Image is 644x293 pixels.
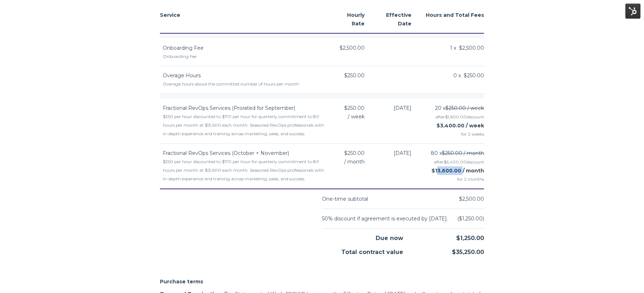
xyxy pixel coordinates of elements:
[435,114,484,119] span: after discount
[344,157,365,166] span: / month
[431,149,484,157] span: 80 x
[434,159,484,165] span: after discount
[445,114,467,119] span: $1,600.00
[373,6,420,33] th: Effective Date
[420,130,484,138] span: for 2 weeks
[326,6,373,33] th: Hourly Rate
[625,4,640,19] img: HubSpot Tools Menu Toggle
[163,52,326,61] div: Onboarding Fee
[163,80,326,88] div: Overage hours above the committed number of hours per month
[453,71,484,80] span: 0 x $250.00
[344,104,365,112] span: $250.00
[420,175,484,184] span: for 2 months
[403,229,484,243] div: $1,250.00
[444,159,467,165] span: $6,400.00
[322,229,403,243] div: Due now
[442,150,484,156] s: $250.00 / month
[344,71,365,80] span: $250.00
[163,112,326,138] div: $250 per hour discounted to $170 per hour for quarterly commitment to 80 hours per month at $13,6...
[450,44,484,52] span: 1 x $2,500.00
[163,157,326,183] div: $250 per hour discounted to $170 per hour for quarterly commitment to 80 hours per month at $13,6...
[420,6,484,33] th: Hours and Total Fees
[373,99,420,144] td: [DATE]
[340,44,365,52] span: $2,500.00
[163,45,204,51] span: Onboarding Fee
[160,277,484,286] h2: Purchase terms
[348,112,365,121] span: / week
[322,195,368,203] div: One-time subtotal
[403,243,484,257] div: $35,250.00
[431,167,484,174] strong: $13,600.00 / month
[445,105,484,111] s: $250.00 / week
[160,6,326,33] th: Service
[163,72,201,79] span: Overage Hours
[459,196,484,202] span: $2,500.00
[436,122,484,129] strong: $3,400.00 / week
[163,105,295,111] span: Fractional RevOps Services (Prorated for September)
[322,243,403,257] div: Total contract value
[322,214,448,223] div: 50% discount if agreement is executed by [DATE].
[344,149,365,157] span: $250.00
[435,104,484,112] span: 20 x
[373,144,420,189] td: [DATE]
[457,215,484,222] span: ($1,250.00)
[163,150,289,156] span: Fractional RevOps Services (October + November)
